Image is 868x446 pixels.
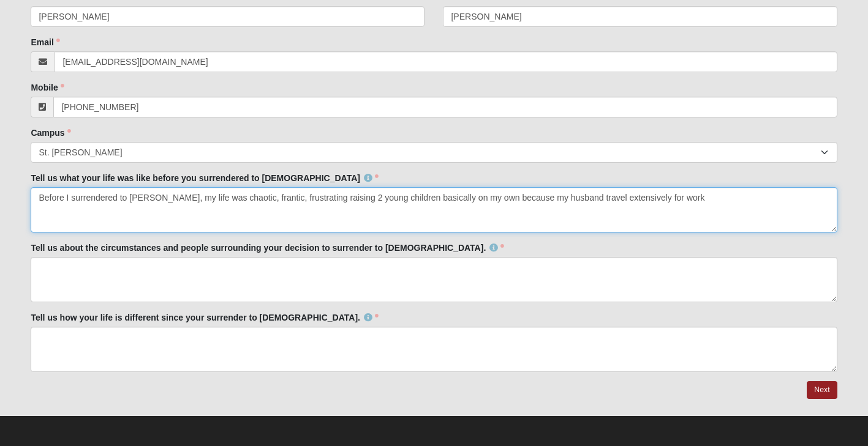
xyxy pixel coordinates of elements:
[31,172,379,184] label: Tell us what your life was like before you surrendered to [DEMOGRAPHIC_DATA]
[31,127,70,139] label: Campus
[807,381,837,399] a: Next
[31,311,379,324] label: Tell us how your life is different since your surrender to [DEMOGRAPHIC_DATA].
[31,242,504,254] label: Tell us about the circumstances and people surrounding your decision to surrender to [DEMOGRAPHIC...
[31,81,64,94] label: Mobile
[31,36,59,48] label: Email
